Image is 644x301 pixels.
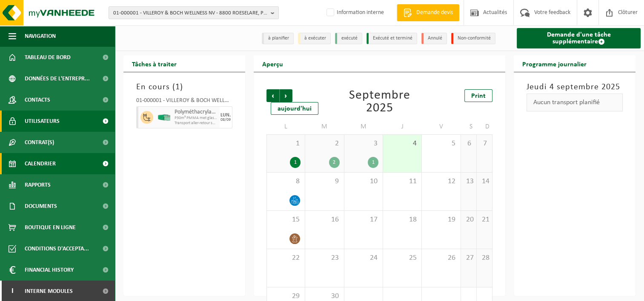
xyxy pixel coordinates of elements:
span: 12 [426,177,456,186]
span: 18 [387,215,417,224]
span: 1 [271,139,301,148]
div: LUN. [220,113,231,118]
button: 01-000001 - VILLEROY & BOCH WELLNESS NV - 8800 ROESELARE, POPULIERSTRAAT 1 [109,6,279,19]
span: 28 [481,253,488,263]
td: M [344,119,383,134]
li: à exécuter [298,33,331,44]
span: Utilisateurs [25,111,60,132]
span: 8 [271,177,301,186]
span: Données de l'entrepr... [25,68,90,89]
span: 3 [349,139,378,148]
td: M [305,119,344,134]
td: L [266,119,305,134]
div: Aucun transport planifié [527,94,623,111]
td: J [383,119,422,134]
span: Boutique en ligne [25,217,76,238]
h2: Programme journalier [514,55,595,72]
span: Précédent [266,89,279,102]
span: Contrat(s) [25,132,54,153]
span: 26 [426,253,456,263]
span: 21 [481,215,488,224]
li: Non-conformité [451,33,495,44]
td: V [422,119,461,134]
span: Demande devis [414,9,455,17]
a: Demande d'une tâche supplémentaire [517,28,641,48]
span: Contacts [25,89,50,111]
span: 29 [271,292,301,301]
div: 08/09 [220,118,231,122]
td: S [461,119,477,134]
span: Rapports [25,174,51,196]
span: 5 [426,139,456,148]
li: à planifier [262,33,294,44]
img: HK-XP-30-GN-00 [157,114,170,121]
span: 30 [309,292,339,301]
span: Polyméthacrylate de méthyle (PMMA) avec fibre de verre [175,109,218,116]
span: Calendrier [25,153,56,174]
span: Print [471,93,486,99]
div: 1 [290,157,301,168]
span: 4 [387,139,417,148]
li: exécuté [335,33,362,44]
span: 7 [481,139,488,148]
h2: Tâches à traiter [123,55,185,72]
h2: Aperçu [254,55,292,72]
span: 10 [349,177,378,186]
span: 11 [387,177,417,186]
div: Septembre 2025 [340,89,419,115]
span: Conditions d'accepta... [25,238,89,259]
span: 13 [465,177,472,186]
span: Financial History [25,259,74,281]
span: Suivant [280,89,292,102]
span: 20 [465,215,472,224]
li: Exécuté et terminé [366,33,417,44]
span: 9 [309,177,339,186]
h3: Jeudi 4 septembre 2025 [527,81,623,94]
div: aujourd'hui [271,102,318,115]
div: 2 [329,157,340,168]
span: 27 [465,253,472,263]
span: 22 [271,253,301,263]
span: 15 [271,215,301,224]
td: D [477,119,492,134]
span: P30m³ PMMA met glasvezel [175,116,218,121]
span: 2 [309,139,339,148]
h3: En cours ( ) [136,81,232,94]
a: Print [464,89,492,102]
label: Information interne [325,6,384,19]
span: 17 [349,215,378,224]
span: Transport aller-retour sur demande [175,121,218,126]
span: 6 [465,139,472,148]
span: 16 [309,215,339,224]
span: Tableau de bord [25,47,71,68]
li: Annulé [421,33,447,44]
span: Navigation [25,26,56,47]
span: 23 [309,253,339,263]
span: 19 [426,215,456,224]
span: 24 [349,253,378,263]
span: 14 [481,177,488,186]
a: Demande devis [397,4,459,21]
span: 1 [175,83,180,91]
div: 01-000001 - VILLEROY & BOCH WELLNESS NV - [GEOGRAPHIC_DATA] [136,98,232,106]
span: 25 [387,253,417,263]
div: 1 [368,157,378,168]
span: Documents [25,196,57,217]
span: 01-000001 - VILLEROY & BOCH WELLNESS NV - 8800 ROESELARE, POPULIERSTRAAT 1 [113,7,267,20]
